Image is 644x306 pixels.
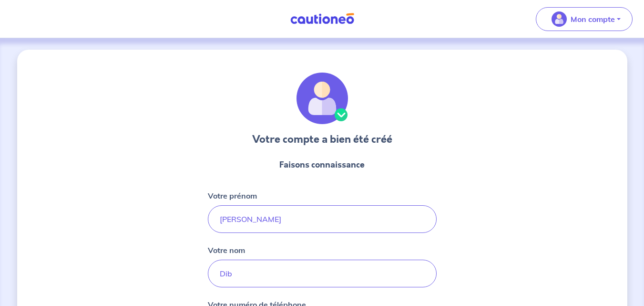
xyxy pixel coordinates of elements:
img: Cautioneo [286,13,358,25]
input: John [208,205,437,233]
p: Faisons connaissance [279,158,365,171]
p: Votre nom [208,244,245,256]
img: illu_account_valid_menu.svg [552,11,567,27]
p: Mon compte [571,13,615,25]
img: illu_account_valid.svg [296,73,348,124]
h3: Votre compte a bien été créé [252,132,392,147]
input: Doe [208,260,437,287]
button: illu_account_valid_menu.svgMon compte [536,7,633,31]
p: Votre prénom [208,190,257,201]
